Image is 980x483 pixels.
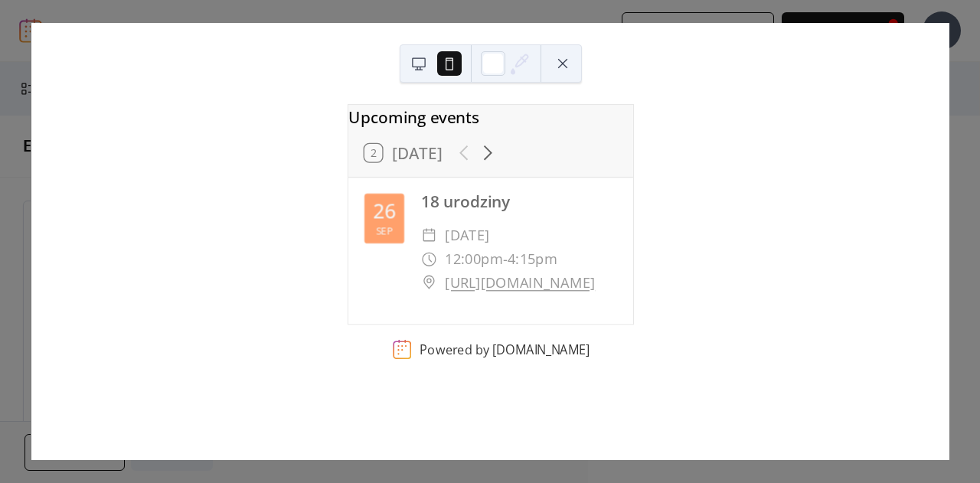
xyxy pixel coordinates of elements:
[421,190,617,214] div: 18 urodziny
[445,247,502,271] span: 12:00pm
[508,247,557,271] span: 4:15pm
[373,201,395,221] div: 26
[375,226,392,236] div: Sep
[421,271,437,295] div: ​
[348,105,633,129] div: Upcoming events
[492,341,589,358] a: [DOMAIN_NAME]
[421,247,437,271] div: ​
[445,224,490,247] span: [DATE]
[420,341,590,358] div: Powered by
[502,247,508,271] span: -
[421,224,437,247] div: ​
[445,271,595,295] a: [URL][DOMAIN_NAME]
